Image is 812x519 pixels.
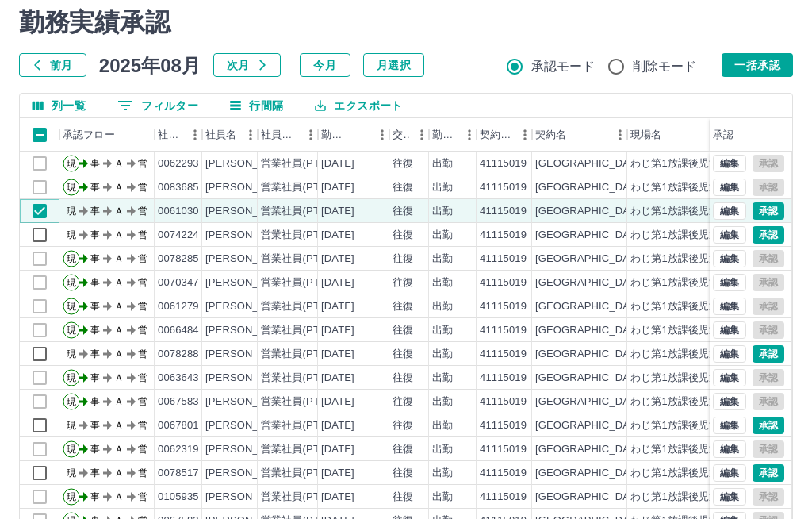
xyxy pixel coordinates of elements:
[321,442,354,457] div: [DATE]
[713,155,746,172] button: 編集
[480,466,527,481] div: 41115019
[67,372,76,383] text: 現
[261,156,344,171] div: 営業社員(PT契約)
[722,53,793,77] button: 一括承認
[321,228,354,243] div: [DATE]
[138,277,147,288] text: 営
[114,325,124,336] text: Ａ
[67,420,76,431] text: 現
[713,118,733,152] div: 承認
[480,156,527,171] div: 41115019
[155,118,202,152] div: 社員番号
[205,252,302,267] div: [PERSON_NAME]代
[432,275,453,290] div: 出勤
[90,182,100,193] text: 事
[205,180,292,195] div: [PERSON_NAME]
[114,229,124,240] text: Ａ
[432,323,453,338] div: 出勤
[393,466,413,481] div: 往復
[138,301,147,312] text: 営
[205,156,292,171] div: [PERSON_NAME]
[138,325,147,336] text: 営
[753,345,784,363] button: 承認
[535,118,566,152] div: 契約名
[90,158,100,169] text: 事
[713,202,746,220] button: 編集
[535,371,645,386] div: [GEOGRAPHIC_DATA]
[630,275,730,290] div: わじ第1放課後児童会
[432,118,458,152] div: 勤務区分
[480,299,527,314] div: 41115019
[99,53,201,77] h5: 2025年08月
[239,123,262,147] button: メニュー
[480,347,527,362] div: 41115019
[393,204,413,219] div: 往復
[432,371,453,386] div: 出勤
[261,394,344,409] div: 営業社員(PT契約)
[114,467,124,479] text: Ａ
[630,371,730,386] div: わじ第1放課後児童会
[205,118,236,152] div: 社員名
[67,301,76,312] text: 現
[63,118,115,152] div: 承認フロー
[67,444,76,455] text: 現
[158,347,199,362] div: 0078288
[90,301,100,312] text: 事
[633,57,697,76] span: 削除モード
[205,204,292,219] div: [PERSON_NAME]
[389,118,429,152] div: 交通費
[753,226,784,244] button: 承認
[630,228,730,243] div: わじ第1放課後児童会
[138,206,147,217] text: 営
[302,94,415,117] button: エクスポート
[713,440,746,458] button: 編集
[158,118,183,152] div: 社員番号
[630,418,730,433] div: わじ第1放課後児童会
[261,466,344,481] div: 営業社員(PT契約)
[480,442,527,457] div: 41115019
[535,347,645,362] div: [GEOGRAPHIC_DATA]
[90,325,100,336] text: 事
[713,417,746,434] button: 編集
[630,252,730,267] div: わじ第1放課後児童会
[753,417,784,434] button: 承認
[321,418,354,433] div: [DATE]
[432,299,453,314] div: 出勤
[630,299,730,314] div: わじ第1放課後児童会
[321,323,354,338] div: [DATE]
[261,323,344,338] div: 営業社員(PT契約)
[393,275,413,290] div: 往復
[432,394,453,409] div: 出勤
[393,180,413,195] div: 往復
[205,228,292,243] div: [PERSON_NAME]
[67,182,76,193] text: 現
[753,464,784,482] button: 承認
[19,53,86,77] button: 前月
[114,301,124,312] text: Ａ
[114,277,124,288] text: Ａ
[205,371,292,386] div: [PERSON_NAME]
[321,180,354,195] div: [DATE]
[205,394,292,409] div: [PERSON_NAME]
[205,466,292,481] div: [PERSON_NAME]
[713,345,746,363] button: 編集
[261,371,344,386] div: 営業社員(PT契約)
[205,490,292,505] div: [PERSON_NAME]
[480,275,527,290] div: 41115019
[480,323,527,338] div: 41115019
[158,490,199,505] div: 0105935
[205,418,292,433] div: [PERSON_NAME]
[535,252,645,267] div: [GEOGRAPHIC_DATA]
[703,123,727,147] button: メニュー
[158,323,199,338] div: 0066484
[205,275,292,290] div: [PERSON_NAME]
[158,371,199,386] div: 0063643
[393,323,413,338] div: 往復
[432,466,453,481] div: 出勤
[261,118,299,152] div: 社員区分
[114,491,124,502] text: Ａ
[321,490,354,505] div: [DATE]
[158,204,199,219] div: 0061030
[261,347,344,362] div: 営業社員(PT契約)
[114,420,124,431] text: Ａ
